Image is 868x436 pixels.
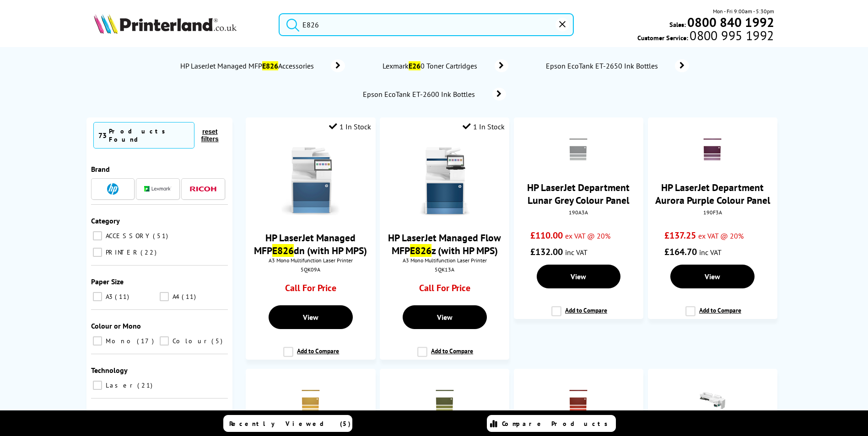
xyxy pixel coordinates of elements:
span: Epson EcoTank ET-2600 Ink Bottles [362,90,479,99]
div: Call For Price [396,282,493,298]
span: Laser [103,381,136,389]
input: A4 11 [160,292,169,301]
img: hp-190D1A-yellow-colour-panels-small.png [295,385,327,417]
span: Customer Service: [637,31,774,42]
span: Connectivity [91,410,130,419]
img: hp-190A1A-grey-colour-panels-small.png [562,133,594,165]
span: Technology [91,366,128,375]
img: hp-190F1A-purple-colour-panels-small.png [696,133,728,165]
a: Epson EcoTank ET-2600 Ink Bottles [362,88,506,101]
div: 190F3A [655,209,771,216]
img: Lexmark [144,186,172,191]
label: Add to Compare [417,347,473,364]
input: PRINTER 22 [93,248,102,257]
span: Sales: [669,20,686,29]
span: Colour [170,337,210,345]
span: PRINTER [103,248,140,256]
input: A3 11 [93,292,102,301]
a: Compare Products [487,415,616,432]
div: 190A3A [521,209,636,216]
span: Compare Products [502,420,613,428]
span: 0800 995 1992 [688,31,774,40]
a: Epson EcoTank ET-2650 Ink Bottles [545,59,689,72]
span: 11 [182,292,198,301]
img: Ricoh [189,186,217,191]
input: Search product o [279,13,574,36]
img: HP-LaserJet-Managed-Flow-MFP-E826z-Front-Small.jpg [410,147,479,216]
input: Colour 5 [160,336,169,346]
span: Mon - Fri 9:00am - 5:30pm [713,7,774,16]
a: View [269,305,353,329]
a: View [537,265,621,288]
span: inc VAT [565,248,588,257]
span: View [571,272,586,281]
a: Printerland Logo [94,14,267,36]
a: HP LaserJet Managed MFPE826dn (with HP MPS) [254,231,367,257]
span: 11 [115,292,131,301]
a: HP LaserJet Managed Flow MFPE826z (with HP MPS) [388,231,501,257]
span: ACCESSORY [103,232,152,240]
mark: E26 [409,61,421,70]
span: Paper Size [91,277,124,286]
span: 73 [98,131,107,140]
a: View [670,265,755,288]
a: LexmarkE260 Toner Cartridges [382,59,508,72]
span: inc VAT [699,248,722,257]
img: hp-190B1A-red-colour-panels-small.png [562,385,594,417]
span: ex VAT @ 20% [565,231,610,240]
div: 5QK09A [253,266,368,273]
div: Products Found [109,127,189,144]
span: View [437,313,453,322]
input: Laser 21 [93,381,102,390]
div: 1 In Stock [463,122,505,131]
b: 0800 840 1992 [687,14,774,31]
span: Recently Viewed (5) [229,420,351,428]
a: Recently Viewed (5) [223,415,352,432]
mark: E826 [262,61,278,70]
a: HP LaserJet Department Lunar Grey Colour Panel [527,181,630,207]
img: hp-155p7a-small.png [696,385,728,417]
span: Brand [91,165,110,174]
div: Call For Price [262,282,359,298]
div: 5QK13A [387,266,502,273]
span: Lexmark 0 Toner Cartridges [382,61,481,70]
input: ACCESSORY 51 [93,231,102,240]
img: HP-LaserJet-Managed-MFP-E826dn-Front-Small.jpg [276,147,345,216]
input: Mono 17 [93,336,102,346]
a: HP LaserJet Managed MFPE826Accessories [179,59,345,72]
span: 17 [137,337,156,345]
span: 5 [211,337,225,345]
div: 1 In Stock [329,122,371,131]
span: HP LaserJet Managed MFP Accessories [179,61,317,70]
span: 22 [140,248,159,256]
button: reset filters [194,128,226,143]
a: View [403,305,487,329]
span: Category [91,216,120,225]
label: Add to Compare [551,306,607,324]
label: Add to Compare [283,347,339,364]
span: Mono [103,337,136,345]
img: hp-190C1A-green-colour-panels-small.png [429,385,461,417]
span: A3 [103,292,114,301]
span: Colour or Mono [91,321,141,330]
span: ex VAT @ 20% [698,231,744,240]
span: £164.70 [664,246,697,258]
span: 21 [137,381,155,389]
span: View [705,272,720,281]
img: HP [107,183,119,195]
a: 0800 840 1992 [686,18,774,27]
span: £132.00 [530,246,563,258]
span: A3 Mono Multifunction Laser Printer [384,257,505,264]
span: A4 [170,292,181,301]
a: HP LaserJet Department Aurora Purple Colour Panel [655,181,770,207]
mark: E826 [272,244,294,257]
span: £110.00 [530,229,563,241]
label: Add to Compare [685,306,741,324]
span: View [303,313,318,322]
span: £137.25 [664,229,696,241]
span: Epson EcoTank ET-2650 Ink Bottles [545,61,662,70]
span: A3 Mono Multifunction Laser Printer [250,257,371,264]
img: Printerland Logo [94,14,237,34]
span: 51 [153,232,170,240]
mark: E826 [410,244,431,257]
